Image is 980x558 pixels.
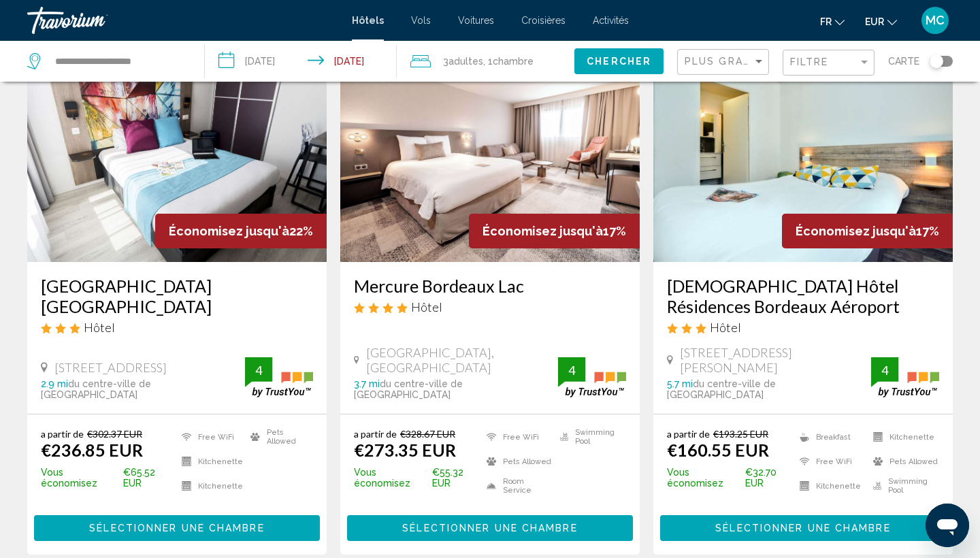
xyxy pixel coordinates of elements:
[667,320,939,335] div: 3 star Hotel
[354,440,456,460] ins: €273.35 EUR
[483,224,603,238] span: Économisez jusqu'à
[448,56,483,67] span: Adultes
[169,224,289,238] span: Économisez jusqu'à
[865,12,897,31] button: Change currency
[27,44,327,262] img: Hotel image
[593,15,629,26] a: Activités
[667,440,769,460] ins: €160.55 EUR
[710,320,741,335] span: Hôtel
[866,453,939,470] li: Pets Allowed
[41,378,68,389] span: 2.9 mi
[89,523,264,534] span: Sélectionner une chambre
[667,428,710,440] span: a partir de
[667,467,793,489] p: €32.70 EUR
[175,453,244,470] li: Kitchenette
[400,428,455,440] del: €328.67 EUR
[41,440,143,460] ins: €236.85 EUR
[354,428,397,440] span: a partir de
[553,428,626,446] li: Swimming Pool
[245,357,313,397] img: trustyou-badge.svg
[796,224,916,238] span: Économisez jusqu'à
[480,428,553,446] li: Free WiFi
[480,477,553,495] li: Room Service
[793,477,866,495] li: Kitchenette
[155,214,327,248] div: 22%
[685,56,765,68] mat-select: Sort by
[680,345,871,375] span: [STREET_ADDRESS][PERSON_NAME]
[27,7,338,34] a: Travorium
[521,15,566,26] a: Croisières
[926,14,945,27] span: MC
[660,519,946,534] a: Sélectionner une chambre
[245,362,272,378] div: 4
[354,378,380,389] span: 3.7 mi
[458,15,494,26] a: Voitures
[793,453,866,470] li: Free WiFi
[54,360,167,375] span: [STREET_ADDRESS]
[587,56,651,67] span: Chercher
[34,519,320,534] a: Sélectionner une chambre
[865,16,884,27] span: EUR
[574,48,664,73] button: Chercher
[352,15,384,26] a: Hôtels
[820,16,832,27] span: fr
[790,56,829,67] span: Filtre
[820,12,845,31] button: Change language
[871,362,898,378] div: 4
[667,276,939,316] a: [DEMOGRAPHIC_DATA] Hôtel Résidences Bordeaux Aéroport
[347,519,633,534] a: Sélectionner une chambre
[397,41,574,82] button: Travelers: 3 adults, 0 children
[34,515,320,540] button: Sélectionner une chambre
[783,49,875,77] button: Filter
[411,299,442,314] span: Hôtel
[175,428,244,446] li: Free WiFi
[917,6,953,35] button: User Menu
[667,378,693,389] span: 5.7 mi
[205,41,396,82] button: Check-in date: Sep 25, 2025 Check-out date: Sep 27, 2025
[354,378,463,400] span: du centre-ville de [GEOGRAPHIC_DATA]
[41,320,313,335] div: 3 star Hotel
[782,214,953,248] div: 17%
[87,428,142,440] del: €302.37 EUR
[558,357,626,397] img: trustyou-badge.svg
[354,276,626,296] a: Mercure Bordeaux Lac
[926,504,969,547] iframe: Bouton de lancement de la fenêtre de messagerie
[793,428,866,446] li: Breakfast
[653,44,953,262] img: Hotel image
[443,52,483,71] span: 3
[411,15,431,26] a: Vols
[483,52,534,71] span: , 1
[41,276,313,316] a: [GEOGRAPHIC_DATA] [GEOGRAPHIC_DATA]
[175,477,244,495] li: Kitchenette
[919,55,953,67] button: Toggle map
[713,428,768,440] del: €193.25 EUR
[354,299,626,314] div: 4 star Hotel
[480,453,553,470] li: Pets Allowed
[340,44,640,262] img: Hotel image
[667,467,742,489] span: Vous économisez
[347,515,633,540] button: Sélectionner une chambre
[469,214,640,248] div: 17%
[41,467,175,489] p: €65.52 EUR
[715,523,890,534] span: Sélectionner une chambre
[558,362,585,378] div: 4
[866,477,939,495] li: Swimming Pool
[244,428,313,446] li: Pets Allowed
[354,467,480,489] p: €55.32 EUR
[366,345,558,375] span: [GEOGRAPHIC_DATA], [GEOGRAPHIC_DATA]
[660,515,946,540] button: Sélectionner une chambre
[866,428,939,446] li: Kitchenette
[493,56,534,67] span: Chambre
[84,320,115,335] span: Hôtel
[888,52,919,71] span: Carte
